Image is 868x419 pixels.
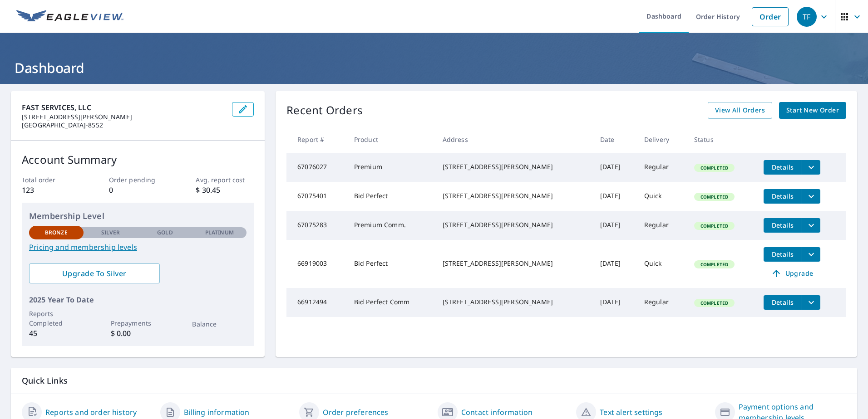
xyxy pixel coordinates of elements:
[708,102,772,119] a: View All Orders
[22,175,80,185] p: Total order
[286,182,347,211] td: 67075401
[764,295,802,310] button: detailsBtn-66912494
[764,218,802,233] button: detailsBtn-67075283
[752,7,789,26] a: Order
[695,194,734,200] span: Completed
[29,210,247,222] p: Membership Level
[286,126,347,153] th: Report #
[687,126,756,153] th: Status
[323,407,389,418] a: Order preferences
[29,294,247,305] p: 2025 Year To Date
[157,229,173,237] p: Gold
[205,229,234,237] p: Platinum
[797,7,817,27] div: TF
[769,298,796,307] span: Details
[715,105,765,116] span: View All Orders
[593,126,637,153] th: Date
[36,268,153,278] span: Upgrade To Silver
[637,211,687,240] td: Regular
[286,153,347,182] td: 67076027
[593,288,637,317] td: [DATE]
[779,102,846,119] a: Start New Order
[184,407,249,418] a: Billing information
[637,126,687,153] th: Delivery
[196,175,254,185] p: Avg. report cost
[347,240,435,288] td: Bid Perfect
[695,261,734,268] span: Completed
[11,58,857,77] h1: Dashboard
[764,189,802,204] button: detailsBtn-67075401
[286,240,347,288] td: 66919003
[22,375,846,386] p: Quick Links
[593,240,637,288] td: [DATE]
[22,185,80,195] p: 123
[347,126,435,153] th: Product
[29,242,247,253] a: Pricing and membership levels
[16,10,123,24] img: EV Logo
[347,211,435,240] td: Premium Comm.
[769,192,796,200] span: Details
[802,247,820,262] button: filesDropdownBtn-66919003
[347,288,435,317] td: Bid Perfect Comm
[769,268,815,279] span: Upgrade
[45,229,68,237] p: Bronze
[29,309,84,328] p: Reports Completed
[443,162,586,171] div: [STREET_ADDRESS][PERSON_NAME]
[786,105,839,116] span: Start New Order
[101,229,120,237] p: Silver
[637,182,687,211] td: Quick
[769,250,796,258] span: Details
[593,182,637,211] td: [DATE]
[461,407,533,418] a: Contact information
[769,163,796,171] span: Details
[111,328,165,339] p: $ 0.00
[764,266,820,281] a: Upgrade
[637,240,687,288] td: Quick
[802,295,820,310] button: filesDropdownBtn-66912494
[802,160,820,175] button: filesDropdownBtn-67076027
[286,288,347,317] td: 66912494
[695,300,734,306] span: Completed
[286,102,363,119] p: Recent Orders
[29,328,84,339] p: 45
[29,263,160,283] a: Upgrade To Silver
[802,189,820,204] button: filesDropdownBtn-67075401
[443,297,586,307] div: [STREET_ADDRESS][PERSON_NAME]
[196,185,254,195] p: $ 30.45
[695,165,734,171] span: Completed
[769,221,796,229] span: Details
[637,153,687,182] td: Regular
[109,175,167,185] p: Order pending
[192,319,247,329] p: Balance
[637,288,687,317] td: Regular
[347,182,435,211] td: Bid Perfect
[111,318,165,328] p: Prepayments
[593,153,637,182] td: [DATE]
[22,102,225,113] p: FAST SERVICES, LLC
[109,185,167,195] p: 0
[443,191,586,200] div: [STREET_ADDRESS][PERSON_NAME]
[435,126,593,153] th: Address
[600,407,662,418] a: Text alert settings
[22,113,225,121] p: [STREET_ADDRESS][PERSON_NAME]
[22,121,225,129] p: [GEOGRAPHIC_DATA]-8552
[22,151,254,168] p: Account Summary
[802,218,820,233] button: filesDropdownBtn-67075283
[286,211,347,240] td: 67075283
[695,223,734,229] span: Completed
[347,153,435,182] td: Premium
[443,259,586,268] div: [STREET_ADDRESS][PERSON_NAME]
[443,220,586,229] div: [STREET_ADDRESS][PERSON_NAME]
[764,160,802,175] button: detailsBtn-67076027
[45,407,137,418] a: Reports and order history
[764,247,802,262] button: detailsBtn-66919003
[593,211,637,240] td: [DATE]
